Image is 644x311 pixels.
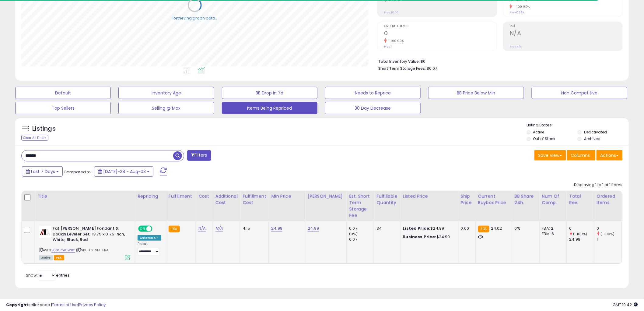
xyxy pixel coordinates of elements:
[51,248,75,253] a: B00CYACWBY
[510,25,622,28] span: ROI
[384,30,497,38] h2: 0
[39,226,51,238] img: 3120cLNbisL._SL40_.jpg
[222,87,317,99] button: BB Drop in 7d
[510,45,522,48] small: Prev: N/A
[515,226,535,231] div: 0%
[308,193,344,200] div: [PERSON_NAME]
[515,193,537,206] div: BB Share 24h.
[510,30,622,38] h2: N/A
[573,231,587,236] small: (-100%)
[198,193,210,200] div: Cost
[597,150,623,161] button: Actions
[349,237,374,242] div: 0.07
[597,237,621,242] div: 1
[139,226,146,231] span: ON
[574,182,623,188] div: Displaying 1 to 1 of 1 items
[542,193,564,206] div: Num of Comp.
[378,66,426,71] b: Short Term Storage Fees:
[76,248,108,253] span: | SKU: LS-SET-FBA
[569,226,594,231] div: 0
[533,129,544,135] label: Active
[569,237,594,242] div: 24.99
[569,193,592,206] div: Total Rev.
[384,11,398,14] small: Prev: $0.00
[533,136,555,141] label: Out of Stock
[613,302,638,308] span: 2025-08-11 19:42 GMT
[597,193,619,206] div: Ordered Items
[378,57,618,65] li: $0
[403,225,431,231] b: Listed Price:
[349,231,358,236] small: (0%)
[461,226,471,231] div: 0.00
[243,226,264,231] div: 4.15
[32,125,56,133] h5: Listings
[53,226,127,244] b: Fat [PERSON_NAME] Fondant & Dough Leveler Set, 13.75 x 0.75 Inch, White, Black, Red
[6,302,28,308] strong: Copyright
[349,226,374,231] div: 0.07
[376,226,395,231] div: 34
[198,225,206,231] a: N/A
[534,150,566,161] button: Save View
[427,65,437,71] span: $0.07
[243,193,266,206] div: Fulfillment Cost
[584,136,600,141] label: Archived
[527,122,629,128] p: Listing States:
[103,168,146,175] span: [DATE]-28 - Aug-03
[403,234,436,240] b: Business Price:
[6,302,106,308] div: seller snap | |
[403,226,453,231] div: $24.99
[601,231,615,236] small: (-100%)
[39,226,130,260] div: ASIN:
[403,193,456,200] div: Listed Price
[567,150,596,161] button: Columns
[403,234,453,240] div: $24.99
[597,226,621,231] div: 0
[64,169,92,175] span: Compared to:
[94,166,153,177] button: [DATE]-28 - Aug-03
[169,226,180,232] small: FBA
[138,193,163,200] div: Repricing
[15,87,111,99] button: Default
[215,193,238,206] div: Additional Cost
[54,255,64,260] span: FBA
[478,226,489,232] small: FBA
[37,193,132,200] div: Title
[79,302,106,308] a: Privacy Policy
[215,225,223,231] a: N/A
[271,225,282,231] a: 24.99
[478,193,509,206] div: Current Buybox Price
[387,39,404,43] small: -100.00%
[169,193,193,200] div: Fulfillment
[31,168,55,175] span: Last 7 Days
[118,87,214,99] button: Inventory Age
[325,102,421,114] button: 30 Day Decrease
[138,235,161,241] div: Amazon AI *
[15,102,111,114] button: Top Sellers
[542,231,562,237] div: FBM: 6
[222,102,317,114] button: Items Being Repriced
[187,150,211,161] button: Filters
[325,87,421,99] button: Needs to Reprice
[21,135,48,141] div: Clear All Filters
[584,129,607,135] label: Deactivated
[513,5,530,9] small: -100.00%
[510,11,524,14] small: Prev: 0.29%
[52,302,78,308] a: Terms of Use
[349,193,371,219] div: Est. Short Term Storage Fee
[491,225,502,231] span: 24.02
[26,272,70,278] span: Show: entries
[22,166,63,177] button: Last 7 Days
[308,225,319,231] a: 24.99
[173,16,217,21] div: Retrieving graph data..
[571,152,590,158] span: Columns
[118,102,214,114] button: Selling @ Max
[428,87,524,99] button: BB Price Below Min
[376,193,397,206] div: Fulfillable Quantity
[542,226,562,231] div: FBA: 2
[152,226,161,231] span: OFF
[461,193,473,206] div: Ship Price
[39,255,53,260] span: All listings currently available for purchase on Amazon
[384,25,497,28] span: Ordered Items
[384,45,392,48] small: Prev: 1
[378,59,420,64] b: Total Inventory Value:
